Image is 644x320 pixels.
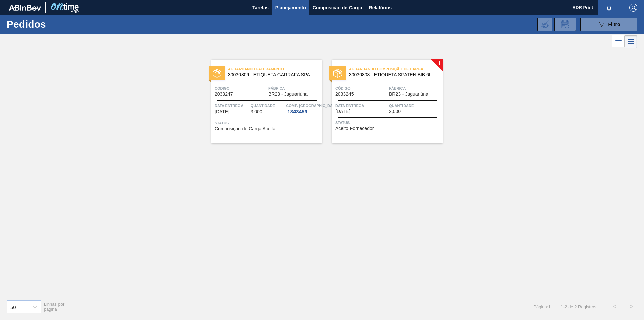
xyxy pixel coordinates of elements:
img: TNhmsLtSVTkK8tSr43FrP2fwEKptu5GPRR3wAAAABJRU5ErkJggg== [9,5,41,11]
span: Quantidade [251,102,285,109]
span: Status [335,119,441,126]
span: Aceito Fornecedor [335,126,374,131]
a: !statusAguardando Composição de Carga30030808 - ETIQUETA SPATEN BIB 6LCódigo2033245FábricaBR23 - ... [322,60,443,143]
span: 2033245 [335,92,354,97]
span: Data entrega [215,102,249,109]
span: 2,000 [389,109,401,114]
span: Planejamento [275,4,306,12]
span: 26/09/2025 [215,109,229,114]
a: Comp. [GEOGRAPHIC_DATA]1843459 [286,102,320,114]
img: Logout [629,4,637,12]
span: Composição de Carga Aceita [215,126,275,131]
h1: Pedidos [7,20,107,28]
span: 3,000 [251,109,262,114]
button: Notificações [598,3,620,12]
span: Aguardando Faturamento [228,66,322,72]
div: Visão em Cards [625,35,637,48]
span: Composição de Carga [313,4,362,12]
span: BR23 - Jaguariúna [389,92,428,97]
span: Código [335,85,387,92]
button: < [606,298,623,315]
span: Página : 1 [533,304,550,309]
div: Solicitação de Revisão de Pedidos [554,18,576,31]
div: 1843459 [286,109,308,114]
img: status [333,69,342,78]
span: Data entrega [335,102,387,109]
span: Tarefas [252,4,269,12]
span: 30030809 - ETIQUETA GARRAFA SPATEN BIB 6L [228,72,317,77]
span: Comp. Carga [286,102,338,109]
button: Filtro [580,18,637,31]
span: Fábrica [268,85,320,92]
span: Fábrica [389,85,441,92]
span: Quantidade [389,102,441,109]
a: statusAguardando Faturamento30030809 - ETIQUETA GARRAFA SPATEN BIB 6LCódigo2033247FábricaBR23 - J... [201,60,322,143]
button: > [623,298,640,315]
div: 50 [10,304,16,310]
span: 26/09/2025 [335,109,350,114]
img: status [213,69,221,78]
span: 30030808 - ETIQUETA SPATEN BIB 6L [349,72,437,77]
div: Importar Negociações dos Pedidos [537,18,552,31]
span: 1 - 2 de 2 Registros [561,304,596,309]
span: Relatórios [369,4,392,12]
span: Linhas por página [44,302,65,312]
span: Status [215,120,320,126]
span: Aguardando Composição de Carga [349,66,443,72]
span: Código [215,85,267,92]
span: Filtro [608,22,620,27]
span: BR23 - Jaguariúna [268,92,308,97]
span: 2033247 [215,92,233,97]
div: Visão em Lista [612,35,625,48]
